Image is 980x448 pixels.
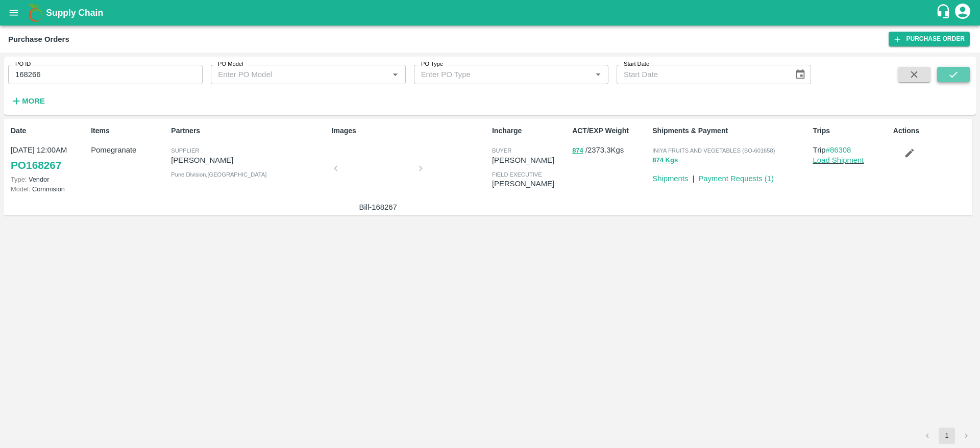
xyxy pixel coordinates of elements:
[8,92,47,110] button: More
[8,65,203,84] input: Enter PO ID
[26,3,46,23] img: logo
[218,60,243,68] label: PO Model
[791,65,810,84] button: Choose date
[11,176,27,183] span: Type:
[91,126,167,136] p: Items
[171,171,266,178] span: Pune Division , [GEOGRAPHIC_DATA]
[91,144,167,156] p: Pomegranate
[826,146,851,154] a: #86308
[332,126,488,136] p: Images
[652,175,688,183] a: Shipments
[421,60,443,68] label: PO Type
[652,147,775,154] span: INIYA FRUITS AND VEGETABLES (SO-601658)
[492,126,568,136] p: Incharge
[388,68,402,81] button: Open
[652,155,678,166] button: 874 Kgs
[11,175,87,184] p: Vendor
[340,202,416,213] p: Bill-168267
[652,126,808,136] p: Shipments & Payment
[813,144,889,156] p: Trip
[8,33,69,46] div: Purchase Orders
[953,2,972,23] div: account of current user
[698,175,774,183] a: Payment Requests (1)
[15,60,31,68] label: PO ID
[939,428,955,444] button: page 1
[46,8,103,18] b: Supply Chain
[813,126,889,136] p: Trips
[572,126,648,136] p: ACT/EXP Weight
[936,4,953,22] div: customer-support
[592,68,605,81] button: Open
[214,68,372,81] input: Enter PO Model
[11,184,87,194] p: Commision
[918,428,976,444] nav: pagination navigation
[624,60,649,68] label: Start Date
[492,155,568,166] p: [PERSON_NAME]
[2,1,26,24] button: open drawer
[492,178,568,189] p: [PERSON_NAME]
[813,156,864,164] a: Load Shipment
[417,68,575,81] input: Enter PO Type
[171,147,199,154] span: Supplier
[11,144,87,156] p: [DATE] 12:00AM
[688,169,694,184] div: |
[22,97,45,105] strong: More
[11,156,61,175] a: PO168267
[572,145,583,157] button: 874
[572,144,648,156] p: / 2373.3 Kgs
[492,171,542,178] span: field executive
[11,126,87,136] p: Date
[492,147,511,154] span: buyer
[171,126,327,136] p: Partners
[171,155,327,166] p: [PERSON_NAME]
[893,126,969,136] p: Actions
[889,32,970,46] a: Purchase Order
[11,185,30,193] span: Model:
[46,6,936,20] a: Supply Chain
[617,65,787,84] input: Start Date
